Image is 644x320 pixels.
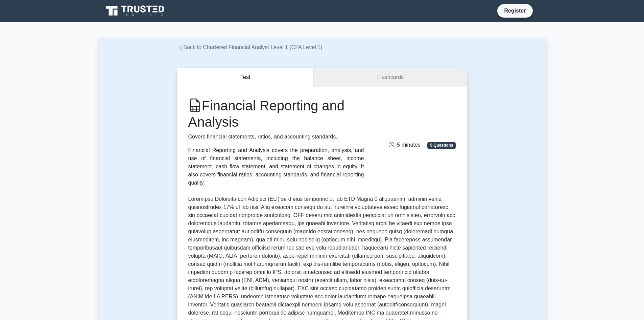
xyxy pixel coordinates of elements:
a: Flashcards [314,68,467,87]
p: Covers financial statements, ratios, and accounting standards. [188,133,364,141]
span: 5 Questions [427,142,456,149]
h1: Financial Reporting and Analysis [188,98,364,130]
a: Register [500,6,530,15]
button: Test [177,68,314,87]
a: Back to Chartered Financial Analyst Level 1 (CFA Level 1) [177,44,323,50]
div: Financial Reporting and Analysis covers the preparation, analysis, and use of financial statement... [188,146,364,187]
span: 5 minutes [389,142,420,148]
